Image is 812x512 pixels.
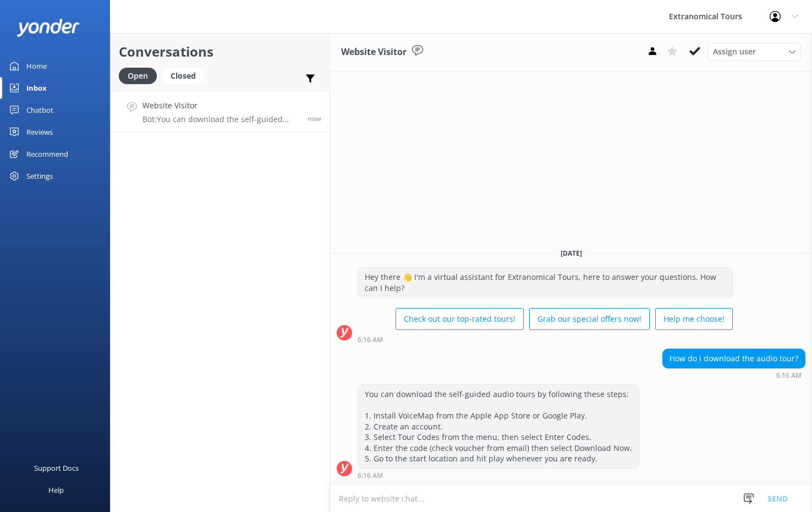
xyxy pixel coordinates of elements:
div: Aug 26 2025 06:16am (UTC -07:00) America/Tijuana [358,471,639,479]
strong: 6:16 AM [358,337,383,343]
h3: Website Visitor [341,45,407,59]
div: Assign User [707,43,801,60]
a: Website VisitorBot:You can download the self-guided audio tours by following these steps: 1. Inst... [111,91,330,132]
span: Assign user [713,46,756,58]
p: Bot: You can download the self-guided audio tours by following these steps: 1. Install VoiceMap f... [142,114,299,124]
div: You can download the self-guided audio tours by following these steps: 1. Install VoiceMap from t... [358,385,639,468]
a: Closed [162,69,210,81]
div: Hey there 👋 I'm a virtual assistant for Extranomical Tours, here to answer your questions. How ca... [358,268,732,297]
strong: 6:16 AM [358,472,383,479]
div: Closed [162,68,204,84]
span: [DATE] [554,249,589,258]
div: Settings [26,165,53,187]
div: Help [48,479,64,501]
a: Open [119,69,162,81]
strong: 6:16 AM [776,372,802,379]
div: Chatbot [26,99,53,121]
div: Inbox [26,77,47,99]
div: Recommend [26,143,68,165]
h4: Website Visitor [142,100,299,112]
button: Check out our top-rated tours! [396,308,524,330]
div: Home [26,55,47,77]
button: Grab our special offers now! [529,308,650,330]
div: Reviews [26,121,53,143]
div: Open [119,68,157,84]
div: Aug 26 2025 06:16am (UTC -07:00) America/Tijuana [358,335,733,343]
button: Help me choose! [655,308,733,330]
h2: Conversations [119,41,321,62]
div: Support Docs [34,457,79,479]
div: Aug 26 2025 06:16am (UTC -07:00) America/Tijuana [662,371,805,379]
span: Aug 26 2025 06:16am (UTC -07:00) America/Tijuana [308,114,321,123]
img: yonder-white-logo.png [17,19,80,37]
div: How do i download the audio tour? [663,349,805,368]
